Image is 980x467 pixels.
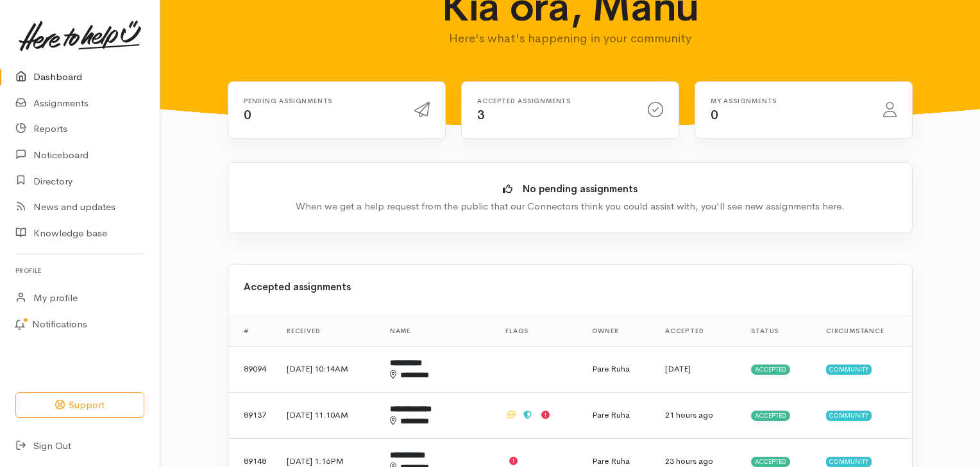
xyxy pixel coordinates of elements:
h6: Profile [15,262,144,279]
span: 3 [477,107,485,123]
th: Status [741,315,816,346]
p: Here's what's happening in your community [381,29,760,47]
span: 0 [244,107,251,123]
th: Received [276,315,380,346]
time: 21 hours ago [665,409,713,420]
div: When we get a help request from the public that our Connectors think you could assist with, you'l... [248,199,893,214]
b: No pending assignments [523,183,638,195]
td: 89094 [228,346,276,392]
td: Pare Ruha [582,346,655,392]
span: Accepted [751,457,790,467]
th: Name [380,315,495,346]
td: [DATE] 11:10AM [276,392,380,438]
h6: Accepted assignments [477,97,632,104]
th: # [228,315,276,346]
td: 89137 [228,392,276,438]
span: Community [826,365,872,375]
span: Community [826,411,872,421]
th: Circumstance [816,315,912,346]
b: Accepted assignments [244,281,351,293]
th: Flags [495,315,581,346]
th: Owner [582,315,655,346]
th: Accepted [655,315,741,346]
time: 23 hours ago [665,455,713,466]
td: Pare Ruha [582,392,655,438]
span: Community [826,457,872,467]
span: Accepted [751,411,790,421]
span: 0 [711,107,718,123]
h6: My assignments [711,97,868,104]
span: Accepted [751,365,790,375]
td: [DATE] 10:14AM [276,346,380,392]
button: Support [15,392,144,418]
time: [DATE] [665,363,691,374]
h6: Pending assignments [244,97,399,104]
